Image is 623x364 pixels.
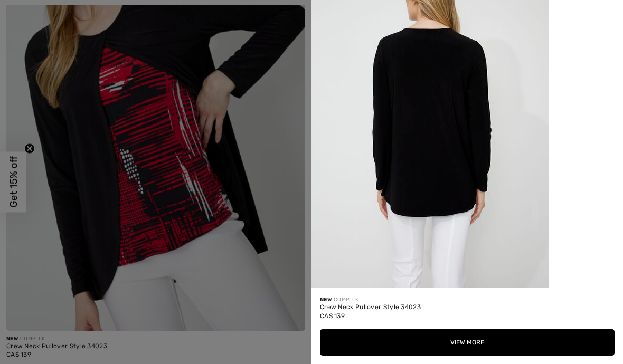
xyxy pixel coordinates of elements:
div: Crew Neck Pullover Style 34023 [320,304,615,311]
div: COMPLI K [320,296,615,304]
span: Chat [25,7,46,17]
span: CA$ 139 [320,312,345,320]
span: New [320,296,332,303]
button: View More [320,329,615,356]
